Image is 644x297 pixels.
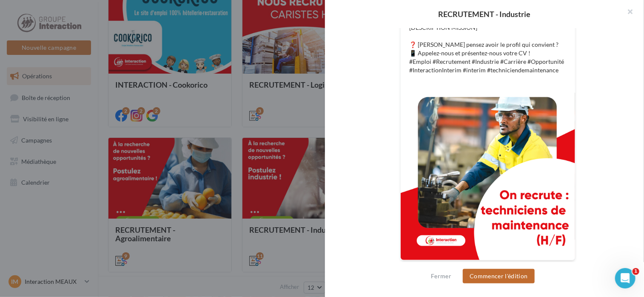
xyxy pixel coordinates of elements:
[615,268,635,288] iframe: Intercom live chat
[427,271,455,281] button: Fermer
[339,10,630,18] div: RECRUTEMENT - Industrie
[463,269,535,283] button: Commencer l'édition
[633,268,639,275] span: 1
[400,260,576,271] div: La prévisualisation est non-contractuelle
